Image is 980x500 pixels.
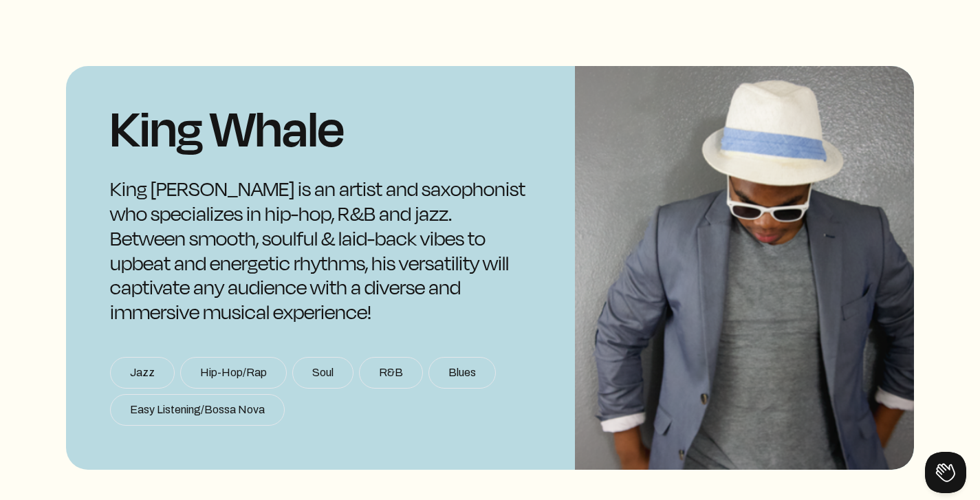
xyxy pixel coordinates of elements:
[925,452,966,493] iframe: Toggle Customer Support
[575,66,914,470] img: small_Prof.png
[428,357,496,389] div: Blues
[180,357,287,389] div: Hip-Hop/Rap
[110,176,531,324] div: King [PERSON_NAME] is an artist and saxophonist who specializes in hip-hop, R&B and jazz. Between...
[359,357,423,389] div: R&B
[110,110,531,143] div: King Whale
[110,394,285,426] div: Easy Listening/Bossa Nova
[292,357,353,389] div: Soul
[110,357,175,389] div: Jazz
